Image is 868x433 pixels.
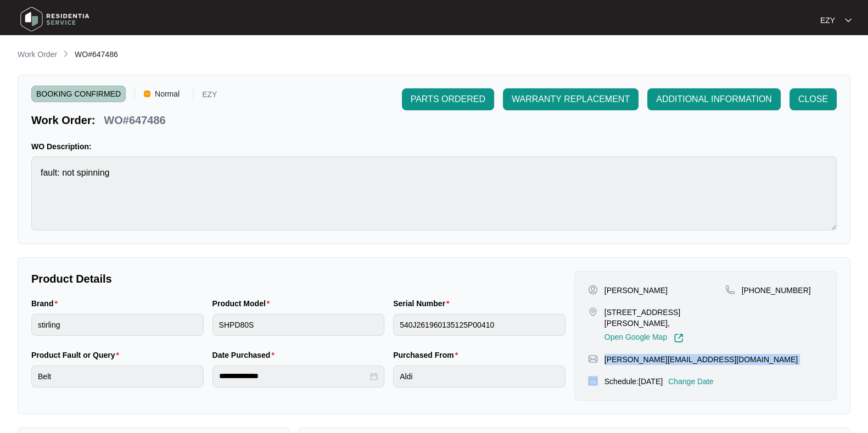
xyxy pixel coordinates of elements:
input: Product Fault or Query [31,365,204,387]
p: Work Order [18,49,57,60]
input: Date Purchased [219,370,368,382]
a: Open Google Map [604,333,684,343]
button: WARRANTY REPLACEMENT [503,88,639,110]
p: WO#647486 [104,113,165,128]
p: [PERSON_NAME] [604,285,668,296]
label: Date Purchased [212,350,279,361]
span: PARTS ORDERED [411,93,485,106]
p: [STREET_ADDRESS][PERSON_NAME], [604,307,725,329]
img: map-pin [588,376,598,386]
input: Brand [31,314,204,336]
p: EZY [202,91,217,102]
textarea: fault: not spinning [31,156,837,230]
input: Product Model [212,314,385,336]
label: Brand [31,298,62,309]
p: EZY [820,15,835,26]
span: WARRANTY REPLACEMENT [512,93,630,106]
span: Normal [150,86,184,102]
img: chevron-right [61,49,70,58]
img: map-pin [588,354,598,364]
input: Purchased From [393,365,565,387]
label: Purchased From [393,350,462,361]
label: Serial Number [393,298,453,309]
p: [PHONE_NUMBER] [742,285,811,296]
button: PARTS ORDERED [402,88,494,110]
button: CLOSE [789,88,837,110]
img: dropdown arrow [845,18,852,23]
p: Product Details [31,271,565,286]
p: [PERSON_NAME][EMAIL_ADDRESS][DOMAIN_NAME] [604,354,798,365]
img: map-pin [725,285,735,295]
a: Work Order [15,49,59,61]
img: Vercel Logo [144,91,150,97]
p: Work Order: [31,113,95,128]
img: Link-External [674,333,684,343]
img: map-pin [588,307,598,317]
span: CLOSE [798,93,828,106]
label: Product Model [212,298,275,309]
button: ADDITIONAL INFORMATION [647,88,781,110]
label: Product Fault or Query [31,350,124,361]
span: WO#647486 [75,50,118,59]
p: Change Date [668,376,714,387]
span: BOOKING CONFIRMED [31,86,126,102]
img: residentia service logo [16,3,93,36]
input: Serial Number [393,314,565,336]
img: user-pin [588,285,598,295]
p: WO Description: [31,141,837,152]
p: Schedule: [DATE] [604,376,663,387]
span: ADDITIONAL INFORMATION [656,93,772,106]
